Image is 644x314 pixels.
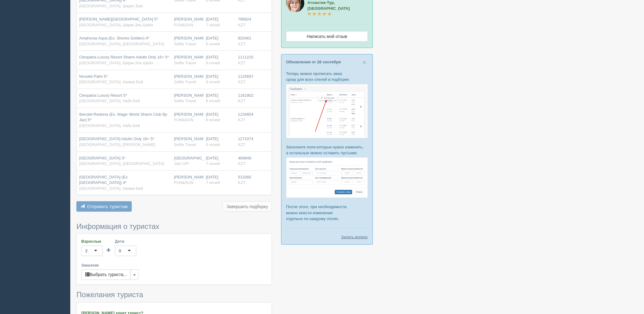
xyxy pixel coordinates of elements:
[206,118,220,122] span: 6 ночей
[79,112,167,122] span: Iberotel Redsina (Ex. Magic World Sharm Club By Jaz) 5*
[206,142,220,147] span: 6 ночей
[223,201,272,212] button: Завершить подборку
[79,42,164,46] span: [GEOGRAPHIC_DATA], [GEOGRAPHIC_DATA]
[79,142,155,147] span: [GEOGRAPHIC_DATA], [PERSON_NAME]
[238,17,251,21] span: 796824
[286,84,368,138] img: %D0%BF%D0%BE%D0%B4%D0%B1%D0%BE%D1%80%D0%BA%D0%B0-%D0%B0%D0%B2%D0%B8%D0%B0-1-%D1%81%D1%80%D0%BC-%D...
[87,204,128,209] span: Отправить туристам
[206,54,233,66] div: [DATE]
[206,161,220,166] span: 7 ночей
[238,161,246,166] span: KZT
[238,156,251,160] span: 469949
[81,238,103,244] label: Взрослые
[79,80,143,84] span: [GEOGRAPHIC_DATA], Наама Бей
[206,112,233,123] div: [DATE]
[174,74,201,85] div: [PERSON_NAME]
[238,99,246,103] span: KZT
[174,93,201,104] div: [PERSON_NAME]
[174,54,201,66] div: [PERSON_NAME]
[85,248,87,254] div: 2
[174,99,196,103] span: Selfie Travel
[174,80,196,84] span: Selfie Travel
[119,248,121,254] div: 0
[79,93,127,98] span: Cleopatra Luxury Resort 5*
[174,112,201,123] div: [PERSON_NAME]
[174,155,201,167] div: [GEOGRAPHIC_DATA]
[79,17,158,21] span: [PERSON_NAME][GEOGRAPHIC_DATA] 5*
[238,136,254,141] span: 1271074
[174,142,196,147] span: Selfie Travel
[238,80,246,84] span: KZT
[206,42,220,46] span: 6 ночей
[174,180,193,185] span: FUN&SUN
[174,17,201,28] div: [PERSON_NAME]
[79,186,143,191] span: [GEOGRAPHIC_DATA], Наама Бей
[76,201,132,212] button: Отправить туристам
[79,74,108,79] span: Novotel Palm 5*
[206,155,233,167] div: [DATE]
[238,61,246,65] span: KZT
[79,175,129,185] span: [GEOGRAPHIC_DATA] (Ex. [GEOGRAPHIC_DATA]) 4*
[174,118,193,122] span: FUN&SUN
[174,23,193,27] span: FUN&SUN
[79,136,154,141] span: [GEOGRAPHIC_DATA] Adults Only 16+ 5*
[79,161,164,166] span: [GEOGRAPHIC_DATA], [GEOGRAPHIC_DATA]
[238,36,251,40] span: 820461
[286,144,368,156] p: Заполните поля которые нужно изменить, а остальные можно оставить пустыми:
[206,93,233,104] div: [DATE]
[79,4,143,8] span: [GEOGRAPHIC_DATA], Шаркс Бей
[79,123,140,128] span: [GEOGRAPHIC_DATA], Набк Бей
[286,60,341,64] a: Обновления от 28 сентября
[363,59,366,65] button: Close
[76,291,143,299] span: Пожелания туриста
[174,174,201,186] div: [PERSON_NAME]
[206,17,233,28] div: [DATE]
[79,36,149,40] span: Amphoras Aqua (Ex. Shores Golden) 4*
[174,61,196,65] span: Selfie Travel
[238,118,246,122] span: KZT
[79,156,125,160] span: [GEOGRAPHIC_DATA] 3*
[79,55,169,59] span: Cleopatra Luxury Resort Sharm Adults Only 16+ 5*
[206,174,233,186] div: [DATE]
[363,59,366,66] span: ×
[238,74,254,79] span: 1125697
[206,99,220,103] span: 6 ночей
[238,142,246,147] span: KZT
[206,36,233,47] div: [DATE]
[115,238,136,244] label: Дети
[79,99,140,103] span: [GEOGRAPHIC_DATA], Набк Бей
[206,74,233,85] div: [DATE]
[286,157,368,198] img: %D0%BF%D0%BE%D0%B4%D0%B1%D0%BE%D1%80%D0%BA%D0%B0-%D0%B0%D0%B2%D0%B8%D0%B0-2-%D1%81%D1%80%D0%BC-%D...
[238,112,254,117] span: 1234854
[76,222,272,230] h3: Информация о туристах
[79,23,153,27] span: [GEOGRAPHIC_DATA], Шарм-Эль-Шейх
[174,161,189,166] span: Join UP!
[81,262,267,268] label: Заказчик
[341,234,368,240] a: Задать вопрос
[174,136,201,148] div: [PERSON_NAME]
[206,180,220,185] span: 7 ночей
[206,23,220,27] span: 7 ночей
[238,42,246,46] span: KZT
[174,36,201,47] div: [PERSON_NAME]
[206,61,220,65] span: 6 ночей
[286,71,368,82] p: Теперь можно прописать авиа сразу для всех отелей в подборке:
[81,270,131,280] button: Выбрать туриста...
[206,80,220,84] span: 6 ночей
[238,55,254,59] span: 1111215
[238,175,251,179] span: 513360
[238,180,246,185] span: KZT
[286,31,368,42] a: Написать мой отзыв
[238,23,246,27] span: KZT
[286,204,368,221] p: После этого, при необходимости, можно внести изменения отдельно по каждому отелю.
[79,61,153,65] span: [GEOGRAPHIC_DATA], Шарм-Эль-Шейх
[206,136,233,148] div: [DATE]
[238,93,254,98] span: 1161902
[174,42,196,46] span: Selfie Travel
